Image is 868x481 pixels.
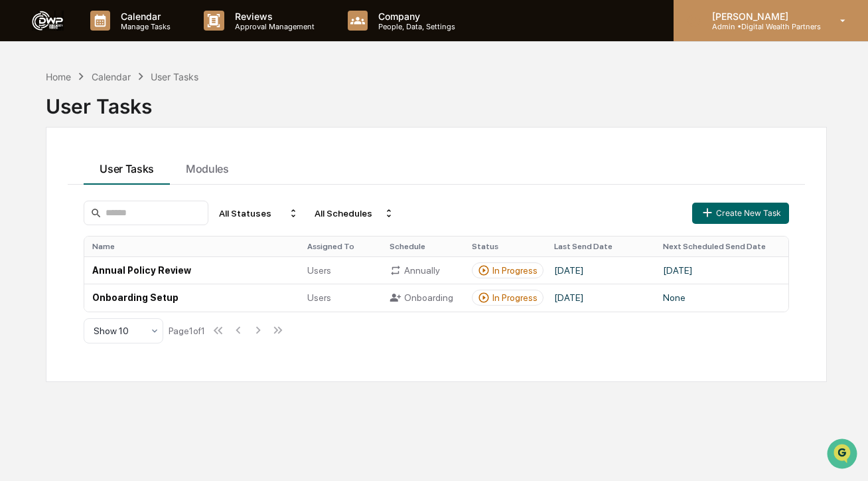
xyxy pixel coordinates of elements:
div: In Progress [492,292,538,303]
div: In Progress [492,265,538,276]
th: Name [84,237,299,256]
img: logo [32,11,64,31]
div: 🗄️ [96,169,107,179]
p: [PERSON_NAME] [701,11,821,22]
p: Reviews [224,11,321,22]
a: 🖐️Preclearance [8,162,91,186]
div: Calendar [92,71,131,82]
p: Admin • Digital Wealth Partners [701,22,821,31]
button: User Tasks [84,149,170,185]
a: Powered byPylon [94,225,161,235]
p: Calendar [110,11,177,22]
p: Manage Tasks [110,22,177,31]
div: All Statuses [214,203,304,224]
button: Create New Task [692,203,789,224]
th: Last Send Date [546,237,655,256]
td: [DATE] [546,284,655,311]
div: 🖐️ [13,169,24,179]
td: [DATE] [546,256,655,284]
span: Preclearance [27,167,86,181]
p: Company [368,11,462,22]
div: Page 1 of 1 [169,326,205,336]
div: Home [46,71,71,82]
th: Assigned To [299,237,382,256]
button: Modules [170,149,245,185]
div: Onboarding [390,292,456,304]
td: Annual Policy Review [84,256,299,284]
div: User Tasks [151,71,198,82]
p: Approval Management [224,22,321,31]
p: How can we help? [13,28,242,49]
button: Start new chat [226,106,242,122]
img: 1746055101610-c473b297-6a78-478c-a979-82029cc54cd1 [13,102,37,126]
span: Users [307,265,331,276]
span: Users [307,292,331,303]
span: Pylon [132,225,161,235]
span: Attestations [109,167,165,181]
p: People, Data, Settings [368,22,462,31]
td: [DATE] [655,256,777,284]
div: All Schedules [309,203,399,224]
div: Start new chat [45,102,218,115]
td: None [655,284,777,311]
div: 🔎 [13,194,24,205]
th: Schedule [382,237,464,256]
iframe: Open customer support [826,437,861,473]
th: Next Scheduled Send Date [655,237,777,256]
div: We're offline, we'll be back soon [45,115,173,126]
a: 🔎Data Lookup [8,187,89,211]
th: Status [464,237,546,256]
a: 🗄️Attestations [91,162,170,186]
div: Annually [390,264,456,276]
span: Data Lookup [27,193,84,206]
td: Onboarding Setup [84,284,299,311]
div: User Tasks [46,84,827,118]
